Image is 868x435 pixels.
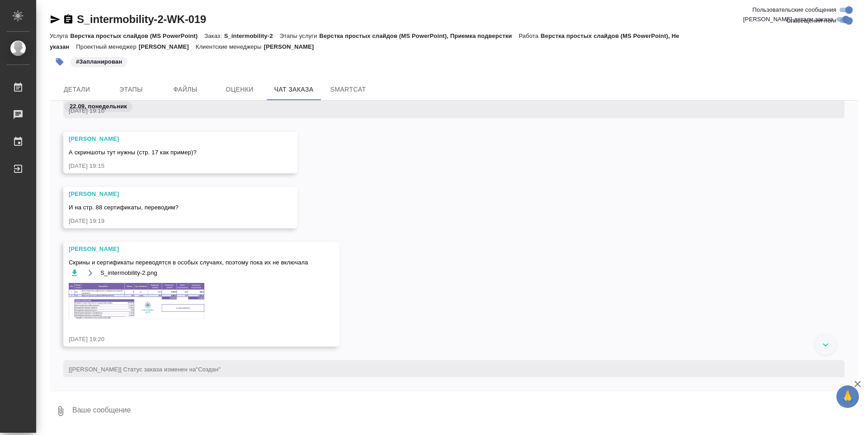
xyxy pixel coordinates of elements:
p: 22.09, понедельник [70,102,127,111]
span: [PERSON_NAME] детали заказа [743,15,833,24]
span: Пользовательские сообщения [752,5,836,14]
p: Верстка простых слайдов (MS PowerPoint) [70,32,204,39]
div: [PERSON_NAME] [69,190,266,199]
span: Этапы [109,84,153,95]
div: [DATE] 19:15 [69,162,266,171]
span: Оценки [218,84,261,95]
a: S_intermobility-2-WK-019 [77,13,206,25]
span: 🙏 [840,387,855,406]
div: [DATE] 19:19 [69,217,266,226]
p: #Запланирован [76,57,122,66]
span: SmartCat [326,84,370,95]
p: [PERSON_NAME] [139,43,196,50]
div: [PERSON_NAME] [69,245,308,254]
span: И на стр. 88 сертификаты, переводим? [69,204,179,211]
button: Скачать [69,267,80,278]
span: Запланирован [70,57,128,65]
span: Детали [55,84,99,95]
span: Оповещения-логи [786,16,836,25]
span: S_intermobility-2.png [100,268,157,278]
p: Этапы услуги [280,32,320,39]
p: Работа [519,32,541,39]
p: [PERSON_NAME] [264,43,321,50]
p: Верстка простых слайдов (MS PowerPoint), Приемка подверстки [319,32,519,39]
span: Чат заказа [272,84,316,95]
div: [DATE] 19:20 [69,335,308,344]
p: Услуга [50,32,70,39]
span: [[PERSON_NAME]] Статус заказа изменен на [69,366,221,373]
p: S_intermobility-2 [224,32,280,39]
button: 🙏 [836,385,859,408]
span: Файлы [164,84,207,95]
img: S_intermobility-2.png [69,283,204,319]
button: Добавить тэг [50,52,70,72]
p: Клиентские менеджеры [196,43,264,50]
p: Проектный менеджер [76,43,138,50]
span: А скриншоты тут нужны (стр. 17 как пример)? [69,149,197,156]
button: Открыть на драйве [85,267,96,278]
button: Скопировать ссылку [63,14,74,25]
div: [PERSON_NAME] [69,134,266,143]
span: Скрины и сертификаты переводятся в особых случаях, поэтому пока их не включала [69,258,308,267]
button: Скопировать ссылку для ЯМессенджера [50,14,61,25]
span: "Создан" [196,366,221,373]
p: Заказ: [204,32,224,39]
